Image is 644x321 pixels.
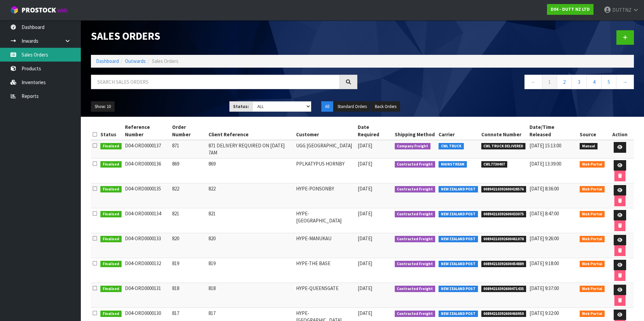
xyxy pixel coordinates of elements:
a: → [616,75,634,89]
span: [DATE] [358,210,372,217]
td: HYPE-PONSONBY [294,183,356,208]
td: HYPE-THE BASE [294,258,356,283]
td: 871 DELIVERY REQUIRED ON [DATE] 7AM [207,140,294,158]
span: Manual [580,143,598,150]
span: Finalised [100,186,122,193]
span: Contracted Freight [395,286,436,292]
td: D04-ORD0000132 [123,258,171,283]
span: CWL TRUCK DELIVERED [481,143,526,150]
td: D04-ORD0000136 [123,158,171,183]
span: Finalised [100,143,122,150]
span: CWL TRUCK [439,143,464,150]
span: Web Portal [580,186,605,193]
strong: D04 - DUTT NZ LTD [551,6,590,12]
span: Web Portal [580,286,605,292]
button: Standard Orders [334,101,371,112]
span: Contracted Freight [395,161,436,168]
span: Finalised [100,161,122,168]
span: [DATE] [358,142,372,149]
span: NEW ZEALAND POST [439,236,478,243]
span: [DATE] 13:39:00 [529,160,561,167]
span: [DATE] [358,310,372,316]
span: [DATE] 8:36:00 [529,185,559,192]
span: Contracted Freight [395,236,436,243]
a: 1 [542,75,557,89]
span: [DATE] [358,160,372,167]
td: 822 [170,183,207,208]
td: 818 [170,283,207,308]
small: WMS [57,7,68,14]
span: Contracted Freight [395,186,436,193]
span: [DATE] [358,235,372,242]
td: 871 [170,140,207,158]
span: [DATE] 9:32:00 [529,310,559,316]
a: Dashboard [96,58,119,64]
td: HYPE-MANUKAU [294,233,356,258]
th: Carrier [437,122,480,140]
span: [DATE] [358,185,372,192]
span: Web Portal [580,311,605,317]
span: Finalised [100,311,122,317]
span: [DATE] [358,285,372,291]
span: ProStock [22,6,56,14]
span: NEW ZEALAND POST [439,261,478,267]
button: All [321,101,333,112]
th: Order Number [170,122,207,140]
td: 820 [207,233,294,258]
button: Back Orders [371,101,400,112]
input: Search sales orders [91,75,340,89]
span: MAINSTREAM [439,161,467,168]
th: Date Required [356,122,393,140]
td: UGG [GEOGRAPHIC_DATA] [294,140,356,158]
td: HYPE-[GEOGRAPHIC_DATA] [294,208,356,233]
td: 820 [170,233,207,258]
span: Contracted Freight [395,211,436,218]
strong: Status: [233,104,249,109]
h1: Sales Orders [91,30,357,42]
span: [DATE] [358,260,372,266]
a: 3 [572,75,587,89]
span: [DATE] 8:47:00 [529,210,559,217]
span: 00894210392600471435 [481,286,526,292]
th: Reference Number [123,122,171,140]
td: D04-ORD0000134 [123,208,171,233]
span: Web Portal [580,211,605,218]
a: 2 [557,75,572,89]
span: NEW ZEALAND POST [439,311,478,317]
a: 4 [586,75,602,89]
a: ← [524,75,542,89]
a: 5 [601,75,616,89]
span: Contracted Freight [395,261,436,267]
span: NEW ZEALAND POST [439,211,478,218]
td: D04-ORD0000137 [123,140,171,158]
th: Date/Time Released [528,122,578,140]
span: DUTTNZ [612,7,632,13]
span: Finalised [100,286,122,292]
span: Web Portal [580,161,605,168]
th: Connote Number [480,122,528,140]
td: D04-ORD0000133 [123,233,171,258]
th: Source [578,122,606,140]
span: 00894210392600466950 [481,311,526,317]
span: Company Freight [395,143,431,150]
span: Web Portal [580,236,605,243]
td: PPLKATYPUS HORNBY [294,158,356,183]
span: 00894210392600461078 [481,236,526,243]
span: [DATE] 9:37:00 [529,285,559,291]
span: [DATE] 15:13:00 [529,142,561,149]
th: Status [99,122,123,140]
span: 00894210392600433075 [481,211,526,218]
span: 00894210392600454889 [481,261,526,267]
td: 869 [170,158,207,183]
span: Web Portal [580,261,605,267]
span: [DATE] 9:26:00 [529,235,559,242]
span: CWL7730407 [481,161,508,168]
td: D04-ORD0000135 [123,183,171,208]
th: Client Reference [207,122,294,140]
td: 819 [207,258,294,283]
span: NEW ZEALAND POST [439,286,478,292]
button: Show: 10 [91,101,115,112]
th: Customer [294,122,356,140]
nav: Page navigation [367,75,634,91]
span: Contracted Freight [395,311,436,317]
